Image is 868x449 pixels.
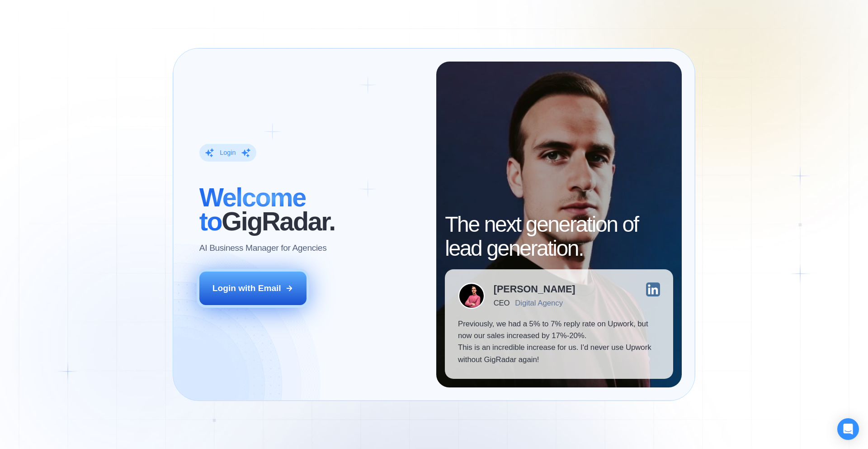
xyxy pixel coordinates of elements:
[515,299,563,307] div: Digital Agency
[212,282,281,294] div: Login with Email
[837,418,859,440] div: Open Intercom Messenger
[220,148,236,157] div: Login
[458,318,660,366] p: Previously, we had a 5% to 7% reply rate on Upwork, but now our sales increased by 17%-20%. This ...
[199,272,307,305] button: Login with Email
[445,213,673,261] h2: The next generation of lead generation.
[199,242,327,254] p: AI Business Manager for Agencies
[494,284,576,294] div: [PERSON_NAME]
[494,299,509,307] div: CEO
[199,186,423,234] h2: ‍ GigRadar.
[199,183,306,236] span: Welcome to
